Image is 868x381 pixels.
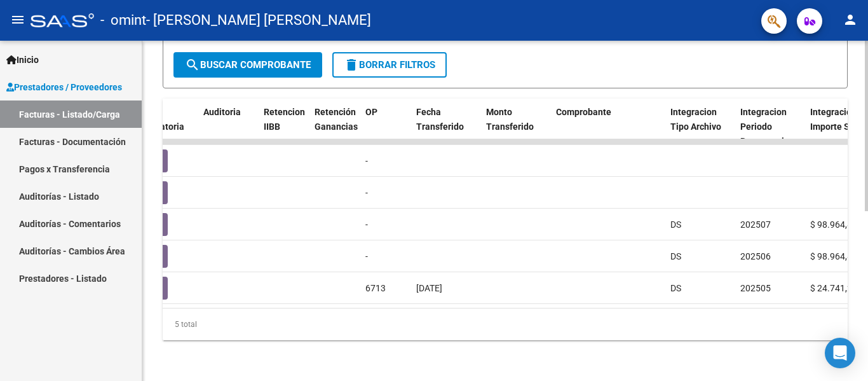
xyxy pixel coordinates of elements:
[810,251,857,261] span: $ 98.964,88
[825,338,855,368] div: Open Intercom Messenger
[203,107,241,117] span: Auditoria
[100,6,146,34] span: - omint
[6,53,39,67] span: Inicio
[810,283,857,293] span: $ 24.741,22
[10,12,25,27] mat-icon: menu
[481,99,551,155] datatable-header-cell: Monto Transferido
[264,107,305,132] span: Retencion IIBB
[365,156,368,166] span: -
[810,107,860,132] span: Integracion Importe Sol.
[670,219,681,230] span: DS
[843,12,858,27] mat-icon: person
[360,99,411,155] datatable-header-cell: OP
[365,188,368,198] span: -
[740,283,771,293] span: 202505
[416,107,464,132] span: Fecha Transferido
[665,99,735,155] datatable-header-cell: Integracion Tipo Archivo
[344,59,435,71] span: Borrar Filtros
[810,219,857,230] span: $ 98.964,88
[344,57,359,73] mat-icon: delete
[551,99,665,155] datatable-header-cell: Comprobante
[556,107,611,117] span: Comprobante
[309,99,360,155] datatable-header-cell: Retención Ganancias
[163,308,848,340] div: 5 total
[6,80,122,94] span: Prestadores / Proveedores
[146,6,371,34] span: - [PERSON_NAME] [PERSON_NAME]
[198,99,259,155] datatable-header-cell: Auditoria
[365,251,368,261] span: -
[185,59,311,71] span: Buscar Comprobante
[740,219,771,230] span: 202507
[486,107,534,132] span: Monto Transferido
[332,52,447,78] button: Borrar Filtros
[416,283,442,293] span: [DATE]
[365,219,368,230] span: -
[315,107,358,132] span: Retención Ganancias
[173,52,322,78] button: Buscar Comprobante
[735,99,805,155] datatable-header-cell: Integracion Periodo Presentacion
[185,57,200,73] mat-icon: search
[411,99,481,155] datatable-header-cell: Fecha Transferido
[365,107,377,117] span: OP
[259,99,309,155] datatable-header-cell: Retencion IIBB
[670,107,721,132] span: Integracion Tipo Archivo
[670,283,681,293] span: DS
[740,107,794,146] span: Integracion Periodo Presentacion
[670,251,681,261] span: DS
[365,283,386,293] span: 6713
[740,251,771,261] span: 202506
